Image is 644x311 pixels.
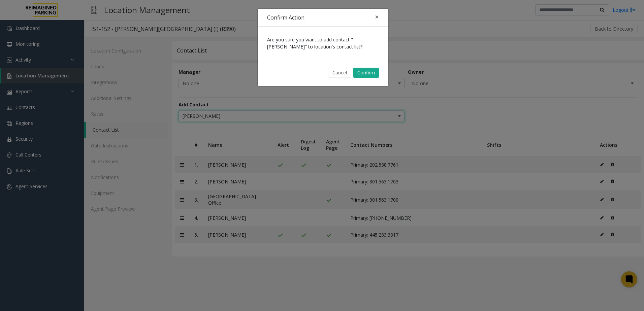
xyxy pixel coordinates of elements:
[370,9,384,25] button: Close
[258,27,388,60] div: Are you sure you want to add contact "[PERSON_NAME]" to location's contact list?
[328,68,351,78] button: Cancel
[353,68,379,78] button: Confirm
[375,12,379,22] span: ×
[267,13,304,22] h4: Confirm Action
